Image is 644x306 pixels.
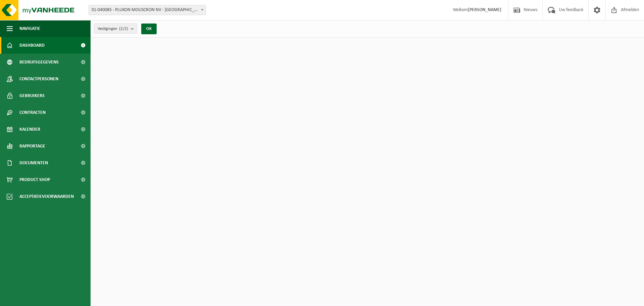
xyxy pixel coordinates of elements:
span: Rapportage [19,138,45,155]
span: Product Shop [19,171,50,188]
button: OK [141,24,157,34]
strong: [PERSON_NAME] [468,7,501,12]
span: Contactpersonen [19,71,58,87]
button: Vestigingen(2/2) [94,24,137,34]
span: Navigatie [19,20,40,37]
span: Documenten [19,155,48,171]
span: Dashboard [19,37,45,54]
span: Acceptatievoorwaarden [19,188,74,205]
span: Gebruikers [19,87,45,104]
span: Bedrijfsgegevens [19,54,59,71]
span: 01-040085 - PLUKON MOUSCRON NV - MOESKROEN [89,5,206,15]
count: (2/2) [119,27,128,31]
span: 01-040085 - PLUKON MOUSCRON NV - MOESKROEN [89,5,206,15]
span: Kalender [19,121,40,138]
span: Contracten [19,104,46,121]
span: Vestigingen [98,24,128,34]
